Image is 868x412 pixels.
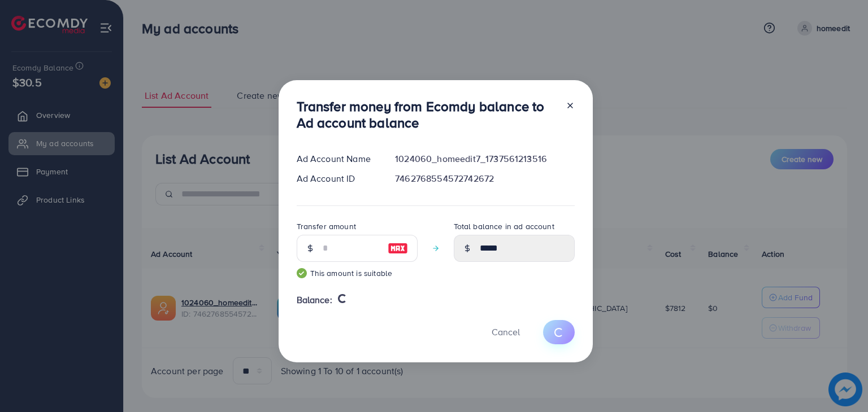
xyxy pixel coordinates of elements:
[297,293,332,306] span: Balance:
[288,172,387,185] div: Ad Account ID
[297,221,356,232] label: Transfer amount
[388,242,408,255] img: image
[386,152,583,165] div: 1024060_homeedit7_1737561213516
[297,268,307,278] img: guide
[454,221,554,232] label: Total balance in ad account
[297,98,557,131] h3: Transfer money from Ecomdy balance to Ad account balance
[297,268,418,279] small: This amount is suitable
[492,326,520,338] span: Cancel
[478,320,534,344] button: Cancel
[288,152,387,165] div: Ad Account Name
[386,172,583,185] div: 7462768554572742672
